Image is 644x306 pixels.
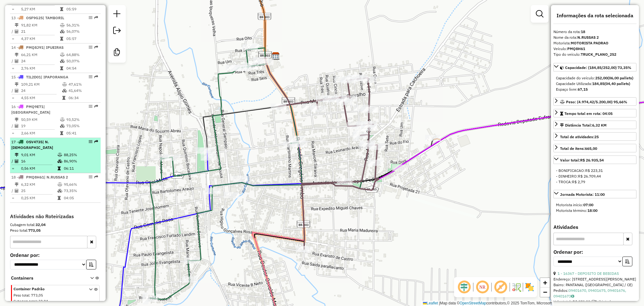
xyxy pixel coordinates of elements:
[26,15,43,20] span: OSF9G25
[556,168,634,173] div: - BONIFICACAO:
[60,23,65,27] i: % de utilização do peso
[553,109,636,117] a: Tempo total em rota: 04:05
[11,88,14,94] td: /
[594,134,599,139] strong: 25
[15,53,19,57] i: Distância Total
[556,81,634,87] div: Capacidade Utilizada:
[29,293,30,297] span: :
[36,299,37,303] span: :
[21,152,57,158] td: 9,01 KM
[15,30,19,33] i: Total de Atividades
[43,15,64,20] span: | TAMBORIL
[11,139,53,150] span: 17 -
[94,140,98,144] em: Rota exportada
[111,24,123,38] a: Exportar sessão
[94,16,98,20] em: Rota exportada
[89,105,92,108] em: Opções
[201,154,216,161] div: Atividade não roteirizada - BAR TEIXEIRA
[553,35,636,40] div: Nome da rota:
[64,195,98,201] td: 04:05
[64,152,98,158] td: 88,25%
[622,257,632,266] button: Ordem crescente
[21,195,57,201] td: 0,25 KM
[10,213,101,219] h4: Atividades não Roteirizadas
[62,89,67,93] i: % de utilização da cubagem
[11,45,64,50] span: 14 -
[62,82,67,86] i: % de utilização do peso
[553,200,636,216] div: Jornada Motorista: 11:00
[553,63,636,71] a: Capacidade: (184,85/252,00) 73,35%
[558,271,619,276] a: 1 - 16367 - DEPOSITO DE BEBIDAS
[511,282,521,292] img: Fluxo de ruas
[10,222,101,228] div: Cubagem total:
[595,76,608,80] strong: 252,00
[15,118,19,122] i: Distância Total
[224,192,239,198] div: Atividade não roteirizada - LIDER MERCANTIL
[14,293,29,297] span: Peso total
[525,282,535,292] img: Exibir/Ocultar setores
[11,158,14,164] td: /
[60,30,65,33] i: % de utilização da cubagem
[66,65,98,71] td: 04:54
[58,167,61,170] i: Tempo total em rota
[11,6,14,12] td: =
[15,82,19,86] i: Distância Total
[604,81,630,86] strong: (04,40 pallets)
[553,299,636,305] div: Valor total: R$ 379,88
[60,66,63,70] i: Tempo total em rota
[571,41,608,45] strong: MOTORISTA PADRAO
[94,45,98,49] em: Rota exportada
[60,53,65,57] i: % de utilização do peso
[15,89,19,93] i: Total de Atividades
[553,288,636,299] div: Pedidos:
[560,134,599,139] span: Total de atividades:
[540,278,550,287] a: Zoom in
[553,46,636,52] div: Veículo:
[43,45,64,50] span: | IPUEIRAS
[26,175,44,179] span: PMQ8H61
[15,159,19,163] i: Total de Atividades
[578,87,588,92] strong: 67,15
[15,59,19,63] i: Total de Atividades
[553,52,636,57] div: Tipo do veículo:
[64,188,98,194] td: 73,35%
[11,165,14,172] td: =
[553,288,626,298] a: 09401670, 09401675, 09401676, 09401673
[86,260,96,269] button: Ordem crescente
[68,95,98,101] td: 06:34
[565,65,631,70] span: Capacidade: (184,85/252,00) 73,35%
[585,146,597,151] strong: 665,00
[64,165,98,172] td: 06:11
[553,165,636,187] div: Valor total:R$ 26.935,54
[581,29,585,34] strong: 18
[66,22,98,28] td: 56,31%
[66,6,98,12] td: 05:59
[66,116,98,123] td: 93,52%
[60,118,65,122] i: % de utilização do peso
[553,156,636,164] a: Valor total:R$ 26.935,54
[66,28,98,35] td: 56,07%
[21,116,60,123] td: 50,59 KM
[36,222,46,227] strong: 32,04
[21,123,60,129] td: 19
[585,168,603,173] span: R$ 223,31
[564,111,613,116] span: Tempo total em rota: 04:05
[89,16,92,20] em: Opções
[94,75,98,79] em: Rota exportada
[66,52,98,58] td: 64,88%
[556,179,634,185] div: - TROCA:
[553,224,636,230] h4: Atividades
[581,52,616,57] strong: TRUCK_PLANO_252
[66,123,98,129] td: 73,05%
[493,280,508,295] span: Exibir rótulo
[111,46,123,60] a: Criar modelo
[11,65,14,71] td: =
[10,251,101,259] label: Ordenar por:
[111,8,123,22] a: Nova sessão e pesquisa
[11,28,14,35] td: /
[608,76,633,80] strong: (06,00 pallets)
[11,275,82,281] span: Containers
[556,87,634,92] div: Espaço livre:
[533,8,546,20] a: Exibir filtros
[89,45,92,49] em: Opções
